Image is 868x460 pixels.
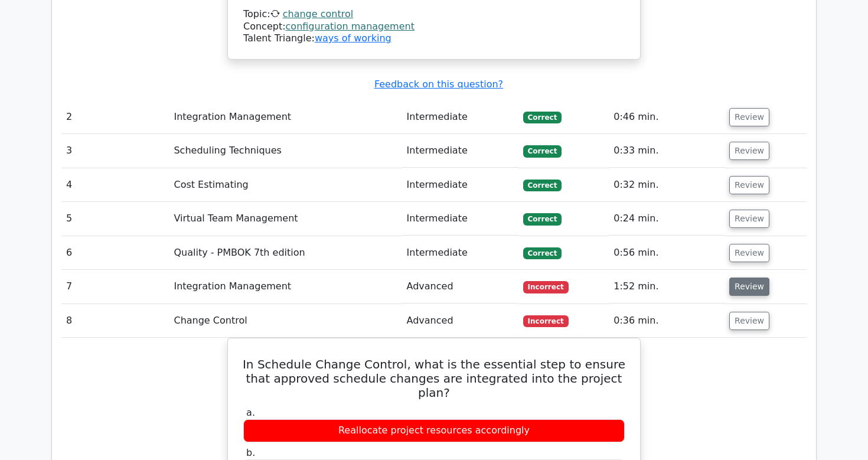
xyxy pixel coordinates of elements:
button: Review [729,210,769,228]
td: 1:52 min. [609,270,725,304]
span: Incorrect [523,281,569,293]
td: Intermediate [402,168,518,202]
a: Feedback on this question? [374,79,503,90]
td: 8 [61,304,169,338]
button: Review [729,312,769,330]
td: Integration Management [169,100,402,134]
td: 0:46 min. [609,100,725,134]
td: 7 [61,270,169,304]
div: Talent Triangle: [243,8,625,45]
td: Intermediate [402,202,518,236]
a: ways of working [315,32,391,44]
td: Cost Estimating [169,168,402,202]
h5: In Schedule Change Control, what is the essential step to ensure that approved schedule changes a... [242,357,626,400]
td: 6 [61,236,169,270]
td: Advanced [402,270,518,304]
td: 3 [61,134,169,168]
div: Concept: [243,21,625,33]
span: Correct [523,112,562,123]
button: Review [729,142,769,160]
td: Virtual Team Management [169,202,402,236]
td: 0:56 min. [609,236,725,270]
a: change control [283,8,353,19]
button: Review [729,278,769,296]
span: b. [246,447,255,458]
td: 0:36 min. [609,304,725,338]
td: 5 [61,202,169,236]
span: Correct [523,213,562,225]
button: Review [729,176,769,194]
td: Change Control [169,304,402,338]
span: a. [246,407,255,418]
td: Scheduling Techniques [169,134,402,168]
td: Integration Management [169,270,402,304]
td: 0:32 min. [609,168,725,202]
button: Review [729,108,769,126]
td: 0:24 min. [609,202,725,236]
td: Advanced [402,304,518,338]
span: Incorrect [523,315,569,327]
span: Correct [523,145,562,157]
td: Quality - PMBOK 7th edition [169,236,402,270]
td: 4 [61,168,169,202]
td: 2 [61,100,169,134]
div: Topic: [243,8,625,21]
td: 0:33 min. [609,134,725,168]
span: Correct [523,180,562,191]
td: Intermediate [402,100,518,134]
a: configuration management [286,21,415,32]
td: Intermediate [402,134,518,168]
button: Review [729,244,769,262]
td: Intermediate [402,236,518,270]
span: Correct [523,247,562,259]
div: Reallocate project resources accordingly [243,419,625,442]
